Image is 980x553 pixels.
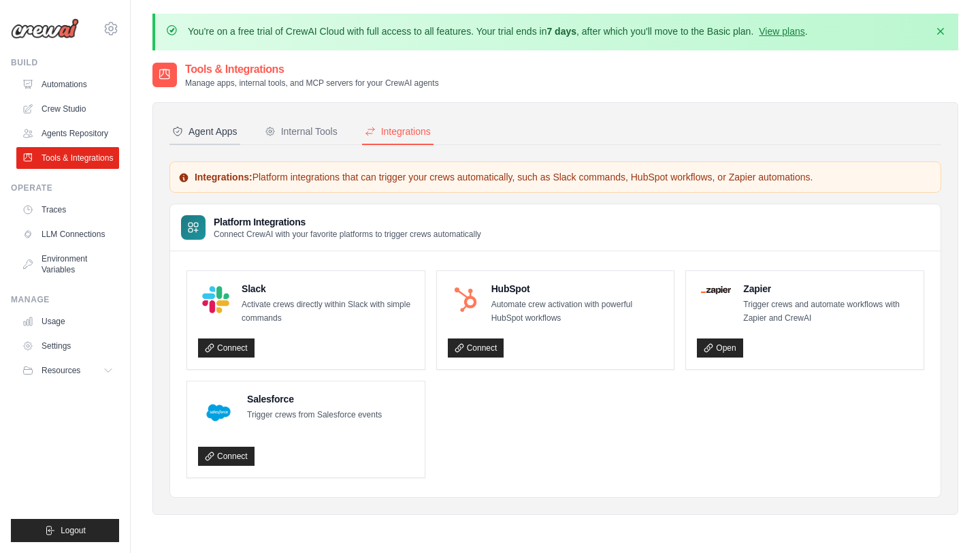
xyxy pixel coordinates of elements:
strong: 7 days [546,26,576,37]
h4: Slack [242,282,414,296]
h2: Tools & Integrations [185,61,439,78]
a: Usage [16,311,119,332]
p: Manage apps, internal tools, and MCP servers for your CrewAI agents [185,78,439,89]
button: Resources [16,360,119,381]
span: Resources [42,365,80,376]
div: Integrations [365,125,431,138]
button: Internal Tools [262,119,340,145]
a: Connect [198,447,255,466]
button: Integrations [362,119,434,145]
div: Build [11,57,119,68]
img: Logo [11,18,79,39]
button: Agent Apps [169,119,240,145]
a: Environment Variables [16,248,119,281]
p: Connect CrewAI with your favorite platforms to trigger crews automatically [214,229,481,240]
a: Tools & Integrations [16,147,119,169]
a: Settings [16,335,119,357]
p: You're on a free trial of CrewAI Cloud with full access to all features. Your trial ends in , aft... [188,25,808,38]
a: Open [697,338,742,358]
img: Slack Logo [202,286,229,313]
div: Internal Tools [265,125,338,138]
div: Agent Apps [172,125,238,138]
a: Crew Studio [16,98,119,120]
img: Zapier Logo [701,286,731,294]
h4: HubSpot [491,282,664,296]
a: View plans [759,26,804,37]
a: Automations [16,74,119,95]
a: Connect [448,338,504,358]
div: Operate [11,183,119,193]
h3: Platform Integrations [214,215,481,229]
div: Manage [11,294,119,305]
p: Trigger crews and automate workflows with Zapier and CrewAI [743,298,913,325]
a: Agents Repository [16,123,119,144]
a: LLM Connections [16,223,119,245]
a: Connect [198,338,255,358]
img: HubSpot Logo [452,286,479,313]
img: Salesforce Logo [202,396,235,429]
h4: Salesforce [247,392,382,406]
p: Activate crews directly within Slack with simple commands [242,298,414,325]
h4: Zapier [743,282,913,296]
p: Platform integrations that can trigger your crews automatically, such as Slack commands, HubSpot ... [178,170,932,184]
strong: Integrations: [195,172,252,183]
p: Trigger crews from Salesforce events [247,409,382,422]
span: Logout [61,525,86,536]
p: Automate crew activation with powerful HubSpot workflows [491,298,664,325]
button: Logout [11,519,119,542]
a: Traces [16,199,119,221]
